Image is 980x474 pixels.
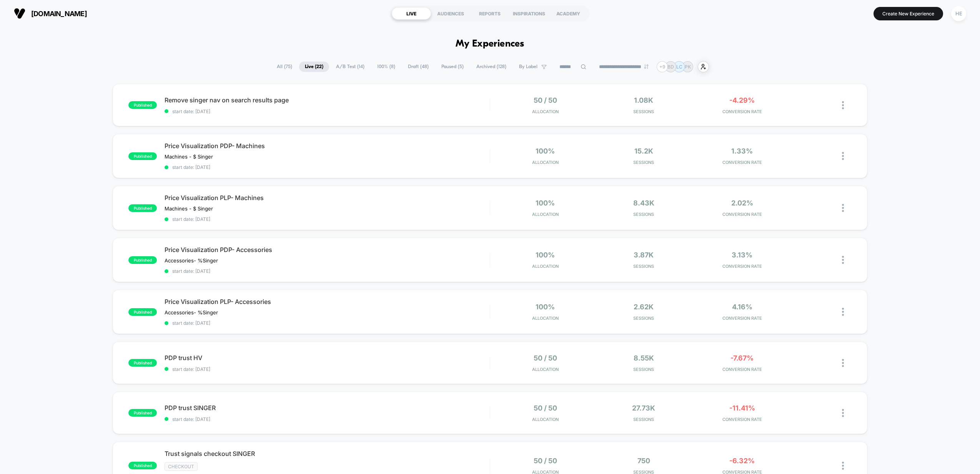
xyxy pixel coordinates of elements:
span: published [128,308,157,316]
span: 100% ( 8 ) [371,62,401,72]
span: published [128,359,157,367]
span: CONVERSION RATE [695,367,789,372]
span: published [128,256,157,264]
span: Sessions [596,315,691,321]
img: close [842,256,844,264]
div: + 9 [657,61,668,72]
img: close [842,204,844,212]
button: [DOMAIN_NAME] [12,7,89,20]
img: end [644,64,649,69]
span: 8.43k [633,199,654,207]
span: PDP trust SINGER [165,404,490,412]
span: Machines - $ Singer [165,205,213,212]
img: close [842,152,844,160]
span: CONVERSION RATE [695,109,789,114]
span: Allocation [532,264,559,269]
span: [DOMAIN_NAME] [31,10,87,18]
span: Allocation [532,417,559,422]
span: 15.2k [634,147,653,155]
span: 100% [536,199,555,207]
span: Draft ( 48 ) [402,62,434,72]
div: REPORTS [470,7,509,20]
span: start date: [DATE] [165,164,490,170]
p: LC [676,64,682,70]
span: All ( 75 ) [271,62,298,72]
span: published [128,409,157,417]
span: 100% [536,251,555,259]
span: Sessions [596,212,691,217]
span: Remove singer nav on search results page [165,96,490,104]
span: A/B Test ( 14 ) [330,62,370,72]
span: PDP trust HV [165,354,490,362]
div: ACADEMY [549,7,588,20]
span: Sessions [596,417,691,422]
span: 50 / 50 [534,96,557,104]
span: -11.41% [729,404,755,412]
span: Live ( 22 ) [299,62,329,72]
span: 100% [536,303,555,311]
span: Paused ( 5 ) [436,62,469,72]
span: CONVERSION RATE [695,160,789,165]
span: start date: [DATE] [165,320,490,326]
span: start date: [DATE] [165,108,490,114]
span: published [128,462,157,469]
span: start date: [DATE] [165,416,490,422]
span: published [128,152,157,160]
span: CONVERSION RATE [695,315,789,321]
img: close [842,409,844,417]
button: HE [949,6,968,22]
img: Visually logo [14,8,25,19]
span: -6.32% [729,457,755,465]
span: start date: [DATE] [165,366,490,372]
span: Archived ( 128 ) [471,62,512,72]
h1: My Experiences [456,38,524,50]
span: start date: [DATE] [165,268,490,274]
span: checkout [165,462,198,471]
span: Sessions [596,367,691,372]
span: Allocation [532,315,559,321]
span: published [128,204,157,212]
span: -7.67% [730,354,754,362]
span: Price Visualization PLP- Accessories [165,298,490,305]
span: Accessories- %Singer [165,309,218,315]
span: 3.13% [732,251,752,259]
p: BD [667,64,674,70]
img: close [842,359,844,367]
span: 8.55k [634,354,654,362]
span: Sessions [596,160,691,165]
img: close [842,308,844,316]
span: Accessories- %Singer [165,257,218,264]
div: INSPIRATIONS [509,7,549,20]
button: Create New Experience [874,7,943,20]
span: Allocation [532,109,559,114]
span: 750 [637,457,650,465]
span: Allocation [532,367,559,372]
span: 100% [536,147,555,155]
span: Allocation [532,160,559,165]
span: Allocation [532,212,559,217]
span: Price Visualization PLP- Machines [165,194,490,202]
div: LIVE [392,7,431,20]
span: CONVERSION RATE [695,264,789,269]
span: 27.73k [632,404,655,412]
span: CONVERSION RATE [695,212,789,217]
span: 1.08k [634,96,653,104]
span: Sessions [596,264,691,269]
span: Machines - $ Singer [165,154,213,160]
span: 4.16% [732,303,752,311]
span: Price Visualization PDP- Accessories [165,246,490,254]
span: Trust signals checkout SINGER [165,450,490,457]
span: 2.02% [731,199,753,207]
p: PK [685,64,691,70]
span: CONVERSION RATE [695,417,789,422]
span: By Label [519,64,537,70]
span: -4.29% [729,96,755,104]
span: published [128,101,157,109]
span: 50 / 50 [534,457,557,465]
span: 3.87k [634,251,654,259]
span: 1.33% [731,147,753,155]
span: start date: [DATE] [165,216,490,222]
span: 50 / 50 [534,404,557,412]
img: close [842,462,844,470]
span: 50 / 50 [534,354,557,362]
